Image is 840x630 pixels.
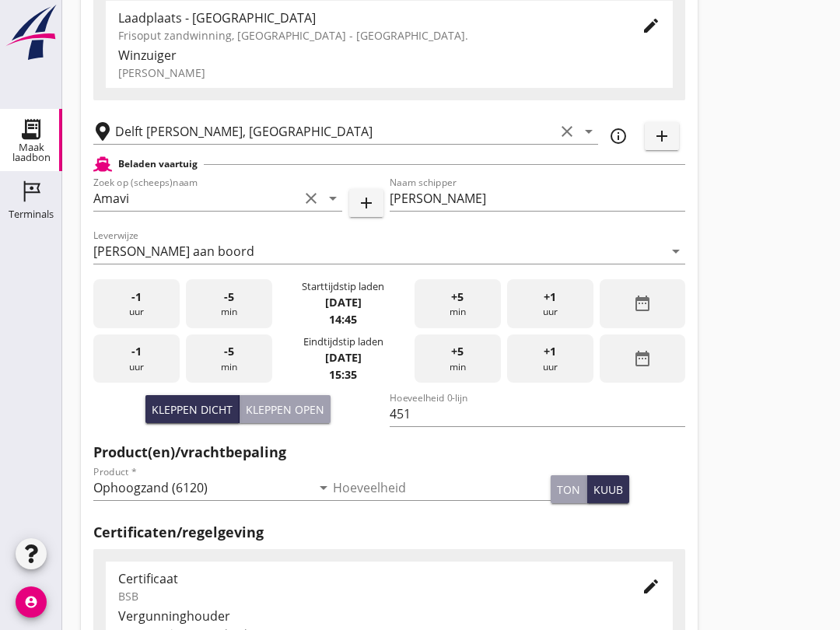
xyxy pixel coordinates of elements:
[507,279,593,328] div: uur
[415,334,501,383] div: min
[115,119,555,144] input: Losplaats
[314,478,333,497] i: arrow_drop_down
[544,343,556,360] span: +1
[302,189,320,208] i: clear
[93,244,254,258] div: [PERSON_NAME] aan boord
[642,16,660,35] i: edit
[579,122,598,141] i: arrow_drop_down
[118,569,617,588] div: Certificaat
[118,157,198,171] h2: Beladen vaartuig
[587,475,629,503] button: kuub
[325,350,362,365] strong: [DATE]
[186,279,272,328] div: min
[93,279,180,328] div: uur
[303,334,383,349] div: Eindtijdstip laden
[93,442,685,463] h2: Product(en)/vrachtbepaling
[609,127,628,145] i: info_outline
[186,334,272,383] div: min
[333,475,551,500] input: Hoeveelheid
[633,349,652,368] i: date_range
[558,122,576,141] i: clear
[93,475,311,500] input: Product *
[633,294,652,313] i: date_range
[118,27,617,44] div: Frisoput zandwinning, [GEOGRAPHIC_DATA] - [GEOGRAPHIC_DATA].
[93,186,299,211] input: Zoek op (scheeps)naam
[118,65,660,81] div: [PERSON_NAME]
[9,209,54,219] div: Terminals
[152,401,233,418] div: Kleppen dicht
[3,4,59,61] img: logo-small.a267ee39.svg
[544,289,556,306] span: +1
[145,395,240,423] button: Kleppen dicht
[118,46,660,65] div: Winzuiger
[302,279,384,294] div: Starttijdstip laden
[642,577,660,596] i: edit
[118,9,617,27] div: Laadplaats - [GEOGRAPHIC_DATA]
[224,289,234,306] span: -5
[451,343,464,360] span: +5
[246,401,324,418] div: Kleppen open
[357,194,376,212] i: add
[557,481,580,498] div: ton
[240,395,331,423] button: Kleppen open
[390,186,686,211] input: Naam schipper
[329,312,357,327] strong: 14:45
[325,295,362,310] strong: [DATE]
[131,289,142,306] span: -1
[451,289,464,306] span: +5
[93,334,180,383] div: uur
[551,475,587,503] button: ton
[224,343,234,360] span: -5
[118,607,660,625] div: Vergunninghouder
[131,343,142,360] span: -1
[653,127,671,145] i: add
[93,522,685,543] h2: Certificaten/regelgeving
[118,588,617,604] div: BSB
[507,334,593,383] div: uur
[324,189,342,208] i: arrow_drop_down
[390,401,686,426] input: Hoeveelheid 0-lijn
[329,367,357,382] strong: 15:35
[415,279,501,328] div: min
[593,481,623,498] div: kuub
[16,586,47,618] i: account_circle
[667,242,685,261] i: arrow_drop_down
